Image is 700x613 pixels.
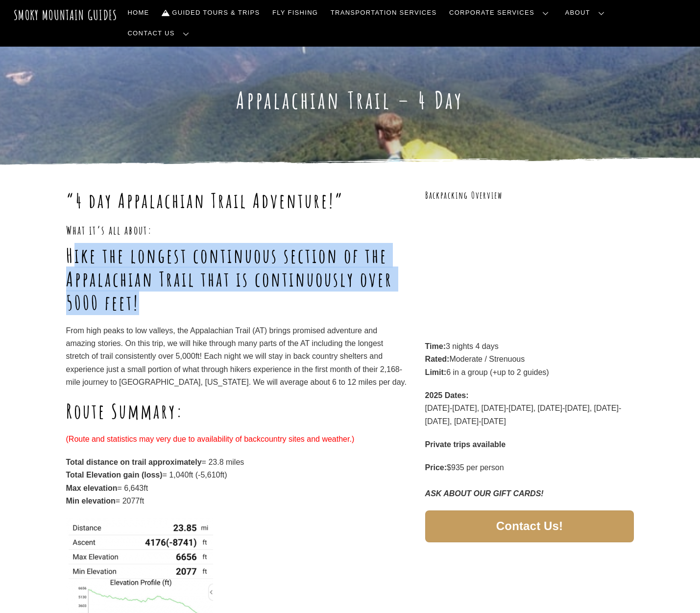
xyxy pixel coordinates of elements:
strong: Rated: [425,355,450,363]
p: From high peaks to low valleys, the Appalachian Trail (AT) brings promised adventure and amazing ... [66,324,407,389]
a: Smoky Mountain Guides [14,7,118,23]
a: Contact Us! [425,510,634,542]
span: [DATE]-[DATE], [DATE]-[DATE], [DATE]-[DATE], [DATE]-[DATE], [DATE]-[DATE] [425,404,622,425]
strong: Min elevation [66,497,116,505]
span: Contact Us! [496,521,563,532]
em: ASK ABOUT OUR GIFT CARDS! [425,489,544,498]
a: Corporate Services [445,2,556,23]
h3: What it’s all about: [66,222,407,238]
a: Contact Us [124,23,197,44]
strong: Total Elevation gain (loss) [66,471,163,479]
h3: Backpacking Overview [425,189,634,202]
h1: “4 day Appalachian Trail Adventure!” [66,189,407,213]
a: Home [124,2,153,23]
a: Fly Fishing [268,2,322,23]
strong: Price: [425,463,447,472]
a: Transportation Services [327,2,440,23]
h1: Hike the longest continuous section of the Appalachian Trail that is continuously over 5000 feet! [66,244,407,315]
a: About [561,2,612,23]
p: = 23.8 miles = 1,040ft (-5,610ft) = 6,643ft = 2077ft [66,456,407,508]
span: (Route and statistics may very due to availability of backcountry sites and weather.) [66,435,355,443]
a: Guided Tours & Trips [158,2,264,23]
strong: Max elevation [66,484,118,492]
strong: Time: [425,342,446,350]
strong: Limit: [425,368,447,376]
strong: Private trips available [425,440,506,449]
h1: Route Summary: [66,400,407,423]
strong: 2025 Dates: [425,391,469,400]
h1: Appalachian Trail – 4 Day [66,86,634,114]
p: 3 nights 4 days Moderate / Strenuous 6 in a group (+up to 2 guides) [425,340,634,379]
p: $935 per person [425,461,634,500]
strong: Total distance on trail approximately [66,458,202,466]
